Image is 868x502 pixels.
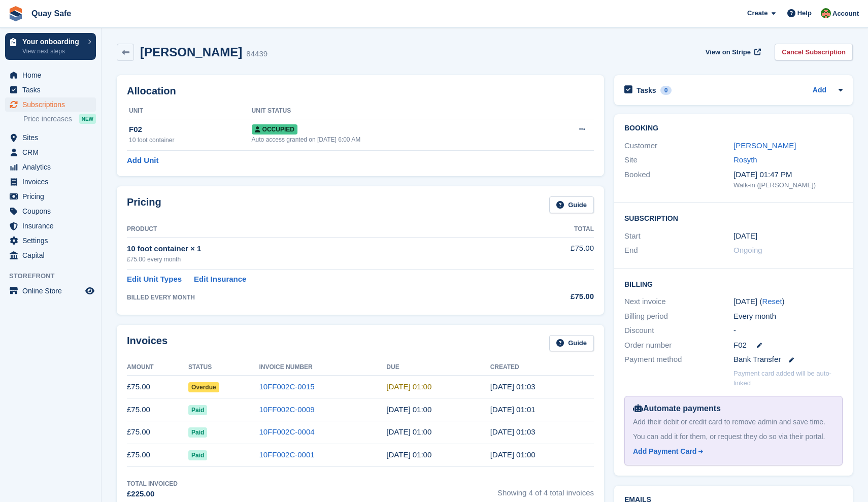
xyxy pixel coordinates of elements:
[518,291,594,303] div: £75.00
[188,427,207,438] span: Paid
[22,248,83,262] span: Capital
[194,274,246,285] a: Edit Insurance
[127,221,518,238] th: Product
[22,233,83,248] span: Settings
[624,354,733,365] div: Payment method
[127,196,161,213] h2: Pricing
[129,124,252,136] div: F02
[5,189,96,204] a: menu
[490,450,536,459] time: 2025-05-05 00:00:20 UTC
[386,450,431,459] time: 2025-05-06 00:00:00 UTC
[22,219,83,233] span: Insurance
[252,103,538,119] th: Unit Status
[633,431,834,442] div: You can add it for them, or request they do so via their portal.
[127,488,178,500] div: £225.00
[5,160,96,174] a: menu
[490,427,536,436] time: 2025-06-05 00:03:50 UTC
[188,382,219,392] span: Overdue
[624,245,733,256] div: End
[733,155,757,164] a: Rosyth
[624,325,733,337] div: Discount
[549,196,594,213] a: Guide
[5,33,96,60] a: Your onboarding View next steps
[259,359,386,376] th: Invoice Number
[127,103,252,119] th: Unit
[127,398,188,421] td: £75.00
[624,124,843,132] h2: Booking
[624,230,733,242] div: Start
[84,285,96,297] a: Preview store
[733,354,843,365] div: Bank Transfer
[127,85,594,97] h2: Allocation
[490,359,594,376] th: Created
[22,204,83,218] span: Coupons
[797,8,812,18] span: Help
[386,359,490,376] th: Due
[22,47,83,56] p: View next steps
[22,175,83,189] span: Invoices
[490,405,536,414] time: 2025-07-05 00:01:19 UTC
[259,450,314,459] a: 10FF002C-0001
[733,369,843,388] p: Payment card added will be auto-linked
[252,124,297,135] span: Occupied
[518,221,594,238] th: Total
[127,359,188,376] th: Amount
[624,140,733,152] div: Customer
[762,297,782,306] a: Reset
[23,114,72,124] span: Price increases
[775,44,853,60] a: Cancel Subscription
[733,246,762,254] span: Ongoing
[624,154,733,166] div: Site
[813,85,826,96] a: Add
[27,5,75,22] a: Quay Safe
[733,141,796,150] a: [PERSON_NAME]
[5,145,96,159] a: menu
[386,382,431,391] time: 2025-08-06 00:00:00 UTC
[386,427,431,436] time: 2025-06-06 00:00:00 UTC
[23,113,96,124] a: Price increases NEW
[5,233,96,248] a: menu
[633,417,834,427] div: Add their debit or credit card to remove admin and save time.
[127,444,188,466] td: £75.00
[497,479,594,500] span: Showing 4 of 4 total invoices
[5,284,96,298] a: menu
[22,97,83,112] span: Subscriptions
[22,189,83,204] span: Pricing
[5,175,96,189] a: menu
[733,311,843,322] div: Every month
[821,8,831,18] img: Fiona Connor
[624,279,843,289] h2: Billing
[259,405,314,414] a: 10FF002C-0009
[127,376,188,398] td: £75.00
[79,114,96,124] div: NEW
[9,271,101,281] span: Storefront
[633,446,830,457] a: Add Payment Card
[22,130,83,145] span: Sites
[22,38,83,45] p: Your onboarding
[747,8,767,18] span: Create
[8,6,23,21] img: stora-icon-8386f47178a22dfd0bd8f6a31ec36ba5ce8667c1dd55bd0f319d3a0aa187defe.svg
[624,213,843,223] h2: Subscription
[5,68,96,82] a: menu
[832,9,859,19] span: Account
[624,340,733,351] div: Order number
[624,311,733,322] div: Billing period
[22,68,83,82] span: Home
[246,48,268,60] div: 84439
[127,293,518,302] div: BILLED EVERY MONTH
[188,450,207,460] span: Paid
[5,130,96,145] a: menu
[624,296,733,308] div: Next invoice
[22,83,83,97] span: Tasks
[706,47,751,57] span: View on Stripe
[127,421,188,444] td: £75.00
[733,169,843,181] div: [DATE] 01:47 PM
[129,136,252,145] div: 10 foot container
[140,45,242,59] h2: [PERSON_NAME]
[633,403,834,415] div: Automate payments
[22,145,83,159] span: CRM
[5,83,96,97] a: menu
[127,255,518,264] div: £75.00 every month
[637,86,656,95] h2: Tasks
[549,335,594,352] a: Guide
